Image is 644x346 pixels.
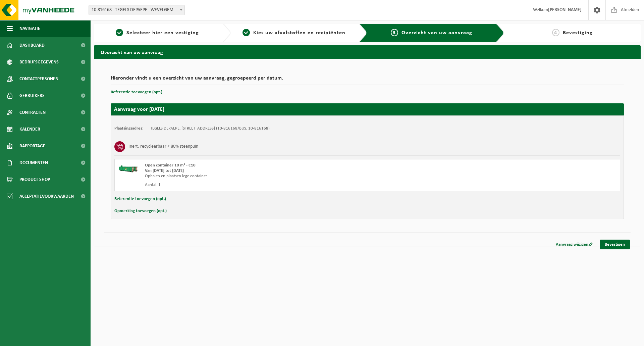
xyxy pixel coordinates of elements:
span: 3 [391,29,398,36]
span: 1 [116,29,123,36]
button: Referentie toevoegen (opt.) [111,88,162,97]
span: Bevestiging [563,30,593,36]
span: Documenten [19,154,48,171]
span: 2 [243,29,250,36]
span: Contactpersonen [19,70,58,87]
div: Aantal: 1 [145,182,394,188]
button: Opmerking toevoegen (opt.) [114,207,167,215]
h2: Overzicht van uw aanvraag [94,45,641,58]
span: 10-816168 - TEGELS DEPAEPE - WEVELGEM [89,5,184,15]
a: Bevestigen [600,240,630,249]
button: Referentie toevoegen (opt.) [114,195,166,203]
h2: Hieronder vindt u een overzicht van uw aanvraag, gegroepeerd per datum. [111,76,624,85]
span: Kalender [19,121,40,138]
span: Bedrijfsgegevens [19,54,59,70]
span: 10-816168 - TEGELS DEPAEPE - WEVELGEM [89,5,185,15]
a: 2Kies uw afvalstoffen en recipiënten [234,29,354,37]
img: HK-XC-10-GN-00.png [118,163,138,173]
h3: Inert, recycleerbaar < 80% steenpuin [128,141,198,152]
span: Gebruikers [19,87,45,104]
span: Contracten [19,104,46,121]
span: 4 [552,29,559,36]
strong: Plaatsingsadres: [114,126,144,131]
span: Rapportage [19,138,45,154]
span: Navigatie [19,20,40,37]
strong: [PERSON_NAME] [548,7,582,12]
a: Aanvraag wijzigen [551,240,598,249]
a: 1Selecteer hier een vestiging [97,29,217,37]
span: Dashboard [19,37,45,54]
strong: Aanvraag voor [DATE] [114,107,164,112]
span: Kies uw afvalstoffen en recipiënten [253,30,345,36]
span: Overzicht van uw aanvraag [401,30,472,36]
div: Ophalen en plaatsen lege container [145,174,394,179]
td: TEGELS DEPAEPE, [STREET_ADDRESS] (10-816168/BUS, 10-816168) [150,126,270,131]
strong: Van [DATE] tot [DATE] [145,168,184,173]
span: Open container 10 m³ - C10 [145,163,196,167]
span: Acceptatievoorwaarden [19,188,74,205]
span: Product Shop [19,171,50,188]
span: Selecteer hier een vestiging [126,30,199,36]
